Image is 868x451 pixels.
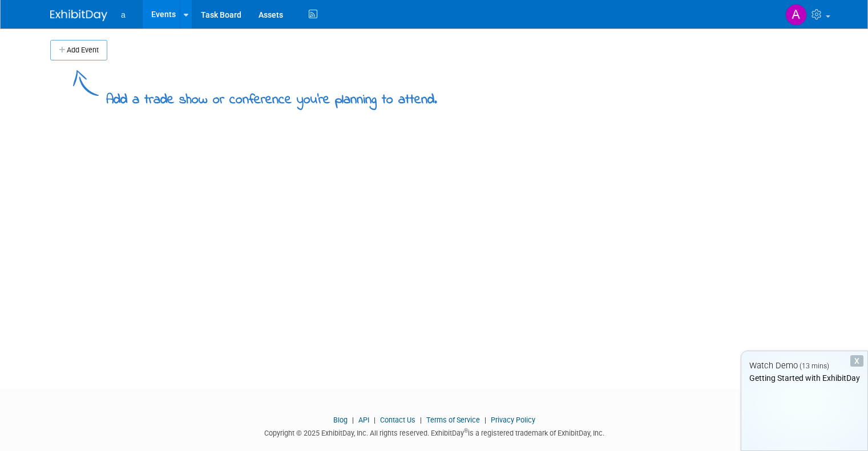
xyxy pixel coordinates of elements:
a: Privacy Policy [491,416,535,424]
button: Add Event [50,40,107,60]
span: (13 mins) [800,362,829,370]
div: Dismiss [850,355,863,367]
span: | [371,416,378,424]
div: Getting Started with ExhibitDay [741,372,867,384]
a: Blog [333,416,348,424]
a: API [358,416,369,424]
sup: ® [464,428,468,434]
div: Watch Demo [741,360,867,372]
a: Contact Us [380,416,415,424]
img: ExhibitDay [50,10,107,21]
span: | [482,416,489,424]
span: a [121,10,126,19]
span: | [417,416,425,424]
a: Terms of Service [426,416,480,424]
div: Add a trade show or conference you're planning to attend. [106,82,437,110]
span: | [349,416,357,424]
img: Abby Prater [785,4,807,26]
